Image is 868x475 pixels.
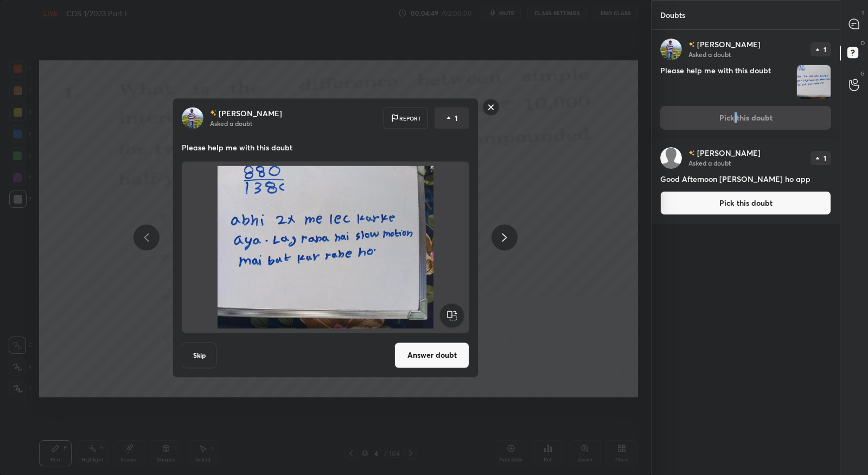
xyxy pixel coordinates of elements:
[455,112,458,123] p: 1
[195,166,456,328] img: 1756543209QS085K.JPEG
[860,69,865,78] p: G
[861,39,865,47] p: D
[182,142,469,153] p: Please help me with this doubt
[824,46,826,53] p: 1
[697,149,761,157] p: [PERSON_NAME]
[688,150,695,156] img: no-rating-badge.077c3623.svg
[697,40,761,49] p: [PERSON_NAME]
[660,147,682,169] img: default.png
[660,191,831,215] button: Pick this doubt
[688,159,731,167] p: Asked a doubt
[824,155,826,161] p: 1
[660,173,831,185] h4: Good Afternoon [PERSON_NAME] ho app
[660,65,792,99] h4: Please help me with this doubt
[394,342,469,368] button: Answer doubt
[182,107,203,129] img: 3
[797,65,831,99] img: 1756543209QS085K.JPEG
[652,1,694,29] p: Doubts
[210,118,252,127] p: Asked a doubt
[210,110,216,116] img: no-rating-badge.077c3623.svg
[384,107,428,129] div: Report
[688,42,695,48] img: no-rating-badge.077c3623.svg
[182,342,216,368] button: Skip
[861,9,865,17] p: T
[219,109,282,117] p: [PERSON_NAME]
[660,39,682,60] img: 3
[688,50,731,59] p: Asked a doubt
